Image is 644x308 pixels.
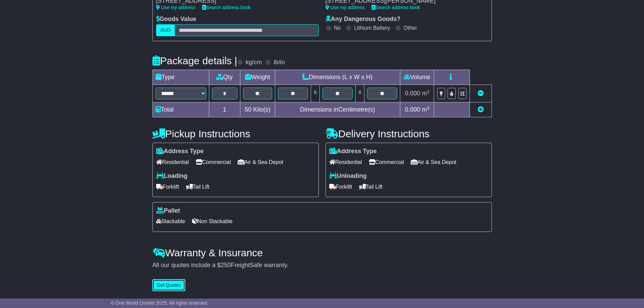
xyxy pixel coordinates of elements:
td: Total [152,102,209,117]
span: Tail Lift [359,182,383,192]
label: Other [404,25,417,31]
label: No [334,25,341,31]
label: Loading [156,172,188,180]
span: 0.000 [405,90,420,97]
label: kg/cm [245,59,262,66]
td: Type [152,70,209,85]
sup: 3 [427,89,430,94]
span: m [422,106,430,113]
div: All our quotes include a $ FreightSafe warranty. [152,262,492,269]
a: Remove this item [478,90,484,97]
h4: Pickup Instructions [152,128,319,139]
span: Commercial [196,157,231,167]
span: Residential [156,157,189,167]
button: Get Quotes [152,279,186,291]
span: Tail Lift [186,182,210,192]
td: Volume [400,70,434,85]
span: Non Stackable [192,216,233,227]
label: Pallet [156,207,180,215]
span: Air & Sea Depot [238,157,283,167]
a: Use my address [326,5,365,10]
td: Weight [240,70,275,85]
label: Unloading [329,172,367,180]
span: Commercial [369,157,404,167]
td: Dimensions in Centimetre(s) [275,102,400,117]
a: Add new item [478,106,484,113]
a: Search address book [202,5,251,10]
label: Goods Value [156,16,196,23]
label: lb/in [273,59,285,66]
td: Dimensions (L x W x H) [275,70,400,85]
span: 0.000 [405,106,420,113]
span: Residential [329,157,362,167]
span: 50 [245,106,252,113]
a: Search address book [372,5,420,10]
h4: Delivery Instructions [326,128,492,139]
label: Lithium Battery [354,25,390,31]
span: © One World Courier 2025. All rights reserved. [111,300,209,306]
a: Use my address [156,5,195,10]
td: 1 [209,102,240,117]
h4: Package details | [152,55,237,66]
td: Qty [209,70,240,85]
label: Any Dangerous Goods? [326,16,401,23]
td: x [311,85,319,102]
span: 250 [221,262,231,268]
span: m [422,90,430,97]
td: Kilo(s) [240,102,275,117]
label: Address Type [156,148,204,155]
span: Forklift [329,182,352,192]
sup: 3 [427,105,430,111]
span: Stackable [156,216,185,227]
span: Air & Sea Depot [411,157,456,167]
label: AUD [156,24,175,36]
h4: Warranty & Insurance [152,247,492,258]
label: Address Type [329,148,377,155]
td: x [356,85,364,102]
span: Forklift [156,182,179,192]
